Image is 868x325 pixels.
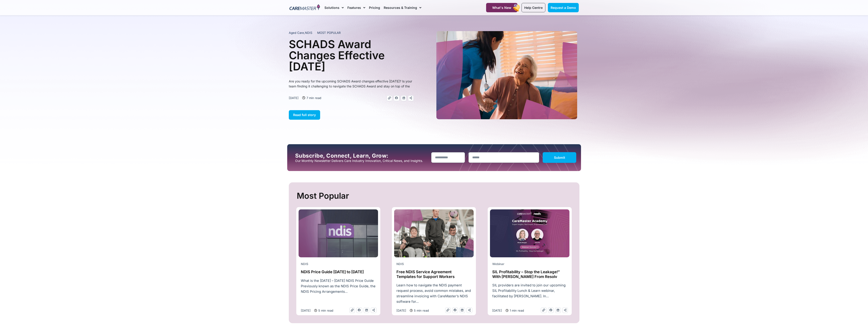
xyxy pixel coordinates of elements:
[396,262,404,266] span: NDIS
[301,278,376,294] p: What is the [DATE] – [DATE] NDIS Price Guide Previously known as the NDIS Price Guide, the NDIS P...
[413,308,429,313] span: 5 min read
[293,113,316,117] span: Read full story
[522,3,545,12] a: Help Centre
[289,96,299,100] time: [DATE]
[305,31,312,35] span: NDIS
[486,3,517,12] a: What's New
[317,31,341,35] span: MOST POPULAR
[301,262,308,266] span: NDIS
[543,152,576,163] button: Submit
[394,209,474,258] img: NDIS Provider challenges 1
[492,283,567,299] p: SIL providers are invited to join our upcoming SIL Profitability Lunch & Learn webinar, facilitat...
[317,308,333,313] span: 5 min read
[509,308,524,313] span: 1 min read
[301,309,311,312] time: [DATE]
[492,262,504,266] span: Webinar
[551,6,576,10] span: Request a Demo
[295,159,428,163] p: Our Monthly Newsletter Delivers Care Industry Innovation, Critical News, and Insights.
[289,110,320,120] a: Read full story
[396,309,406,312] time: [DATE]
[301,270,376,274] h2: NDIS Price Guide [DATE] to [DATE]
[492,6,511,10] span: What's New
[548,3,579,12] a: Request a Demo
[436,31,577,119] img: A heartwarming moment where a support worker in a blue uniform, with a stethoscope draped over he...
[492,309,502,312] time: [DATE]
[490,209,569,258] img: youtube
[289,39,414,72] h1: SCHADS Award Changes Effective [DATE]
[305,95,321,100] span: 7 min read
[524,6,543,10] span: Help Centre
[289,31,312,35] span: ,
[297,189,573,203] h2: Most Popular
[289,79,414,89] p: Are you ready for the upcoming SCHADS Award changes effective [DATE]? Is your team finding it cha...
[289,31,304,35] span: Aged Care
[492,270,567,279] h2: SIL Profitability – Stop the Leakage!” With [PERSON_NAME] From Resolv
[394,283,474,304] div: Learn how to navigate the NDIS payment request process, avoid common mistakes, and streamline inv...
[289,4,320,11] img: CareMaster Logo
[295,153,428,159] h2: Subscribe, Connect, Learn, Grow:
[396,270,471,279] h2: Free NDIS Service Agreement Templates for Support Workers
[299,209,378,258] img: ndis-price-guide
[554,156,565,159] span: Submit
